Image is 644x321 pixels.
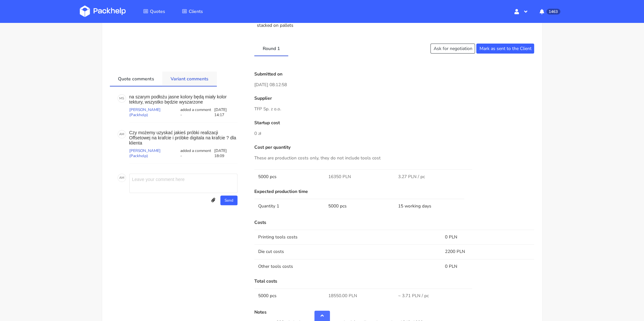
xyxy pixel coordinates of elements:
p: Boxes with product stacked on pallets [257,18,296,28]
p: [DATE] 14:17 [214,107,238,117]
span: 16350 PLN [328,174,351,180]
p: Notes [254,310,534,315]
p: Czy możemy uzyskać jakieś próbki realizacji Offsetowej na krafcie i próbke digitala na krafcie ? ... [129,130,238,145]
span: M [119,94,122,103]
button: Send [220,196,238,205]
p: 0 zł [254,130,534,137]
td: 5000 pcs [324,199,394,213]
span: ~ 3.71 PLN / pc [398,293,429,299]
button: Ask for negotiation [430,44,475,54]
p: added a comment - [179,148,214,158]
span: M [121,130,124,138]
p: Costs [254,220,534,225]
p: added a comment - [179,107,214,117]
p: Cost per quantity [254,145,534,150]
button: 1463 [534,5,564,17]
p: [PERSON_NAME] (Packhelp) [129,148,179,158]
span: 18550.00 PLN [328,293,357,299]
a: Round 1 [254,41,288,55]
td: 5000 pcs [254,288,324,303]
p: Submitted on [254,72,534,77]
span: Clients [189,8,203,15]
a: Variant comments [162,72,217,86]
td: 2200 PLN [441,244,534,259]
p: na szarym podłożu jasne kolory będą miały kolor tektury, wszystko będzie wyszarzone [129,94,238,105]
p: These are production costs only, they do not include tools cost [254,155,534,162]
td: Printing tools costs [254,230,441,244]
span: A [119,174,121,182]
img: Dashboard [80,5,126,17]
p: Startup cost [254,120,534,125]
td: 5000 pcs [254,169,324,184]
a: Quotes [135,5,173,17]
button: Mark as sent to the Client [476,44,534,54]
span: Quotes [150,8,165,15]
p: [DATE] 18:09 [214,148,238,158]
td: 15 working days [394,199,464,213]
td: Quantity 1 [254,199,324,213]
span: 1463 [546,9,560,15]
p: Expected production time [254,189,534,194]
a: Quote comments [110,72,163,86]
p: Supplier [254,96,534,101]
td: 0 PLN [441,259,534,274]
td: 0 PLN [441,230,534,244]
td: Die cut costs [254,244,441,259]
p: Total costs [254,279,534,284]
p: no [304,18,390,23]
span: A [119,130,121,138]
a: Clients [174,5,211,17]
p: [DATE] 08:12:58 [254,81,534,88]
span: M [121,174,124,182]
p: [PERSON_NAME] (Packhelp) [129,107,179,117]
span: 3.27 PLN / pc [398,174,425,180]
p: TFP Sp. z o.o. [254,105,534,113]
td: Other tools costs [254,259,441,274]
span: S [122,94,124,103]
